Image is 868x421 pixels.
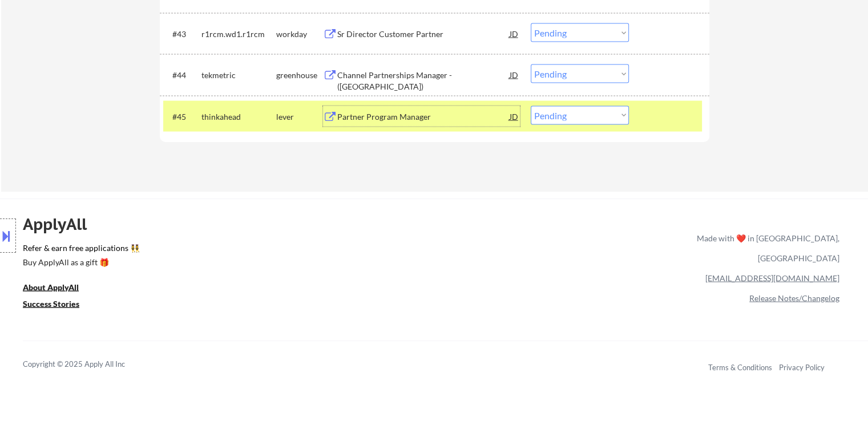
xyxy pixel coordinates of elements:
div: Sr Director Customer Partner [337,29,510,40]
a: Refer & earn free applications 👯‍♀️ [23,244,458,256]
a: Privacy Policy [779,363,825,372]
a: [EMAIL_ADDRESS][DOMAIN_NAME] [705,273,839,283]
div: workday [276,29,323,40]
a: Release Notes/Changelog [749,293,839,303]
div: Made with ❤️ in [GEOGRAPHIC_DATA], [GEOGRAPHIC_DATA] [692,228,839,268]
div: #43 [172,29,192,40]
div: JD [508,106,520,127]
div: tekmetric [201,70,276,81]
div: JD [508,64,520,85]
div: thinkahead [201,111,276,123]
div: r1rcm.wd1.r1rcm [201,29,276,40]
div: JD [508,23,520,44]
div: lever [276,111,323,123]
a: Terms & Conditions [708,363,772,372]
div: greenhouse [276,70,323,81]
div: Partner Program Manager [337,111,510,123]
div: Channel Partnerships Manager - ([GEOGRAPHIC_DATA]) [337,70,510,92]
